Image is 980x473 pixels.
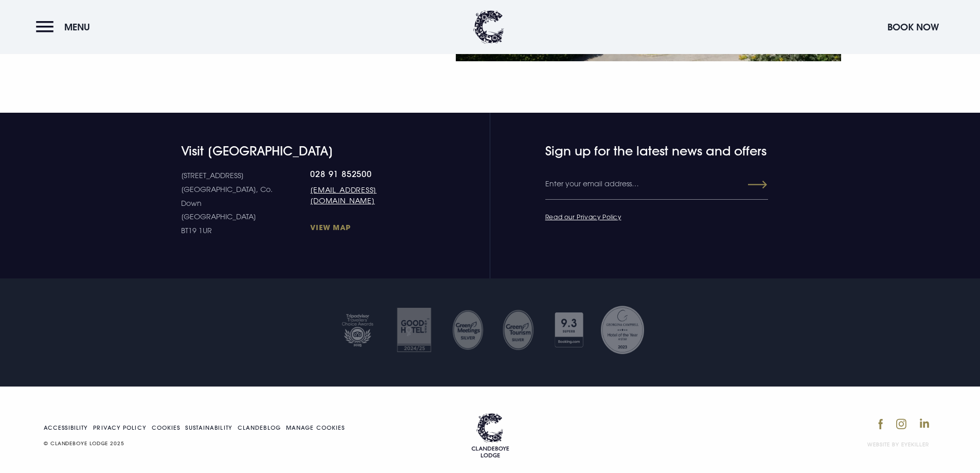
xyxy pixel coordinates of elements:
p: [STREET_ADDRESS] [GEOGRAPHIC_DATA], Co. Down [GEOGRAPHIC_DATA] BT19 1UR [181,169,311,237]
span: Menu [64,21,90,33]
img: Logo [471,413,509,458]
img: Georgina Campbell Award 2023 [599,304,646,356]
a: Clandeblog [238,425,281,431]
img: LinkedIn [920,418,929,428]
button: Book Now [882,16,944,38]
a: [EMAIL_ADDRESS][DOMAIN_NAME] [310,184,423,206]
img: Good hotel 24 25 2 [391,304,437,356]
p: © CLANDEBOYE LODGE 2025 [44,439,350,448]
a: Sustainability [185,425,232,431]
a: Website by Eyekiller [867,441,929,448]
img: Booking com 1 [549,304,590,356]
button: Submit [730,176,767,194]
a: Read our Privacy Policy [545,213,621,221]
img: Untitled design 35 [451,309,484,351]
a: Cookies [152,425,181,431]
img: Tripadvisor travellers choice 2025 [334,304,381,356]
img: Clandeboye Lodge [473,10,504,44]
a: View Map [310,222,423,232]
img: Instagram [896,418,906,429]
a: Go home [471,413,509,458]
a: Privacy Policy [93,425,146,431]
a: 028 91 852500 [310,169,423,179]
a: Manage your cookie settings. [286,425,345,431]
button: Menu [36,16,95,38]
h4: Visit [GEOGRAPHIC_DATA] [181,144,423,159]
input: Enter your email address… [545,169,768,200]
img: GM SILVER TRANSPARENT [502,309,534,351]
a: Accessibility [44,425,88,431]
img: Facebook [878,418,883,430]
h4: Sign up for the latest news and offers [545,144,728,159]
